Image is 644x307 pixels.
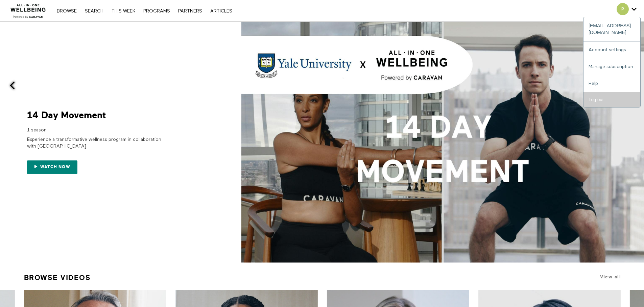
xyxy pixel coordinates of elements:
a: View all [600,274,621,279]
a: Manage subscription [583,58,640,75]
div: [EMAIL_ADDRESS][DOMAIN_NAME] [583,17,640,41]
a: PROGRAMS [140,9,173,13]
a: Browse Videos [24,271,91,285]
a: Help [583,75,640,92]
a: Account settings [583,41,640,58]
a: ARTICLES [207,9,236,13]
a: PARTNERS [175,9,206,13]
a: Search [81,9,107,13]
a: Browse [53,9,80,13]
input: Log out [583,92,640,107]
nav: Primary [53,7,235,14]
a: THIS WEEK [108,9,139,13]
